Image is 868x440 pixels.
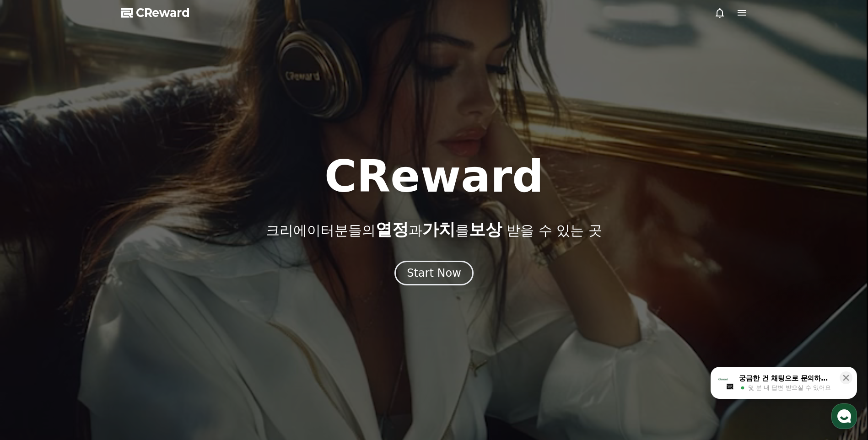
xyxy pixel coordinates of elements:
h1: CReward [324,155,544,199]
span: 열정 [376,220,409,239]
a: Start Now [394,270,474,279]
div: Start Now [407,266,461,280]
span: CReward [136,5,190,20]
p: 크리에이터분들의 과 를 받을 수 있는 곳 [266,220,602,239]
span: 가치 [422,220,455,239]
button: Start Now [394,261,474,285]
a: CReward [121,5,190,20]
span: 보상 [469,220,502,239]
